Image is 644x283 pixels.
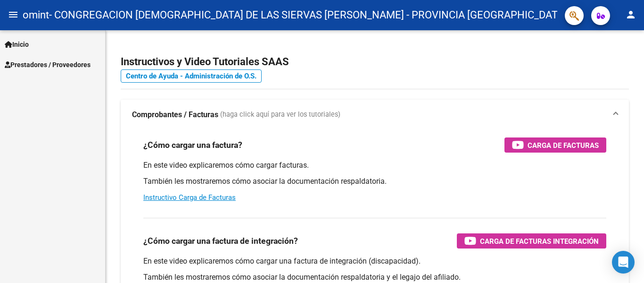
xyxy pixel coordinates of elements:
h2: Instructivos y Video Tutoriales SAAS [121,53,629,71]
a: Instructivo Carga de Facturas [143,193,236,202]
span: Carga de Facturas Integración [480,235,599,247]
mat-icon: menu [8,9,19,20]
p: También les mostraremos cómo asociar la documentación respaldatoria. [143,176,606,187]
h3: ¿Cómo cargar una factura? [143,138,242,152]
div: Open Intercom Messenger [612,251,635,274]
button: Carga de Facturas [504,137,606,153]
strong: Comprobantes / Facturas [132,110,218,120]
mat-icon: person [625,9,636,20]
button: Carga de Facturas Integración [457,233,606,249]
span: Prestadores / Proveedores [5,60,91,70]
span: Carga de Facturas [528,139,599,151]
span: omint [23,5,49,26]
span: Inicio [5,39,29,50]
p: En este video explicaremos cómo cargar facturas. [143,160,606,171]
h3: ¿Cómo cargar una factura de integración? [143,234,298,248]
span: (haga click aquí para ver los tutoriales) [220,110,340,120]
mat-expansion-panel-header: Comprobantes / Facturas (haga click aquí para ver los tutoriales) [121,100,629,130]
p: También les mostraremos cómo asociar la documentación respaldatoria y el legajo del afiliado. [143,272,606,283]
p: En este video explicaremos cómo cargar una factura de integración (discapacidad). [143,256,606,266]
span: - CONGREGACION [DEMOGRAPHIC_DATA] DE LAS SIERVAS [PERSON_NAME] - PROVINCIA [GEOGRAPHIC_DATA] SUR [49,5,588,26]
a: Centro de Ayuda - Administración de O.S. [121,69,262,83]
